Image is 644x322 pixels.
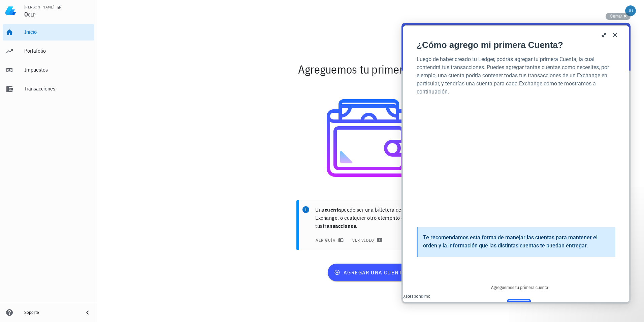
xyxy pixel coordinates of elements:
[24,4,54,10] div: [PERSON_NAME]
[15,17,200,27] a: ¿Cómo agrego mi primera Cuenta?. Click to open in new window.
[171,58,570,80] div: Agreguemos tu primera cuenta
[24,48,92,54] div: Portafolio
[315,237,342,243] span: ver guía
[24,310,78,315] div: Soporte
[15,17,162,27] h1: ¿Cómo agrego mi primera Cuenta?
[315,206,439,230] p: Una puede ser una billetera de Bitcoin, un Exchange, o cualquier otro elemento que contenga tus .
[15,81,214,193] iframe: YouTube video player
[352,237,381,243] span: ver video
[24,66,92,73] div: Impuestos
[5,5,16,16] img: LedgiFi
[15,17,200,27] div: ¿Cómo agrego mi primera Cuenta?
[24,29,92,35] div: Inicio
[311,235,347,245] button: ver guía
[325,206,341,213] b: cuenta
[625,5,636,16] div: avatar
[2,271,61,276] span: ¿Respondimos a tu pregunta?
[2,268,227,279] div: Article feedback
[28,12,36,18] span: CLP
[606,13,631,20] button: Cerrar
[3,62,94,78] a: Impuestos
[610,14,622,19] span: Cerrar
[328,264,413,281] button: agregar una cuenta
[3,43,94,59] a: Portafolio
[3,24,94,41] a: Inicio
[24,85,92,92] div: Transacciones
[24,9,28,19] span: 0
[323,222,356,229] b: transacciones
[3,81,94,97] a: Transacciones
[335,269,405,276] span: agregar una cuenta
[22,211,208,227] p: Te recomendamos esta forma de manejar las cuentas para mantener el orden y la información que las...
[348,235,385,245] a: ver video
[2,270,61,277] div: ¿Respondimos a tu pregunta?
[401,23,631,303] iframe: Help Scout Beacon - Live Chat, Contact Form, and Knowledge Base
[15,32,214,73] p: Luego de haber creado tu Ledger, podrás agregar tu primera Cuenta, la cual contendrá tus transacc...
